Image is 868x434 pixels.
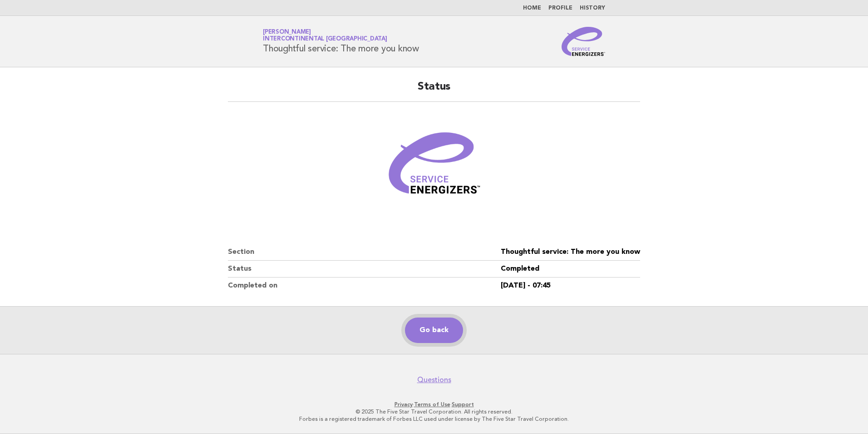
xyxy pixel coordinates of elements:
[263,29,387,42] a: [PERSON_NAME]InterContinental [GEOGRAPHIC_DATA]
[580,5,605,11] a: History
[228,244,501,261] dt: Section
[501,244,640,261] dd: Thoughtful service: The more you know
[452,401,474,408] a: Support
[501,261,640,278] dd: Completed
[501,278,640,294] dd: [DATE] - 07:45
[405,318,463,343] a: Go back
[156,415,712,423] p: Forbes is a registered trademark of Forbes LLC used under license by The Five Star Travel Corpora...
[523,5,541,11] a: Home
[156,401,712,408] p: · ·
[380,113,488,222] img: Verified
[263,36,387,42] span: InterContinental [GEOGRAPHIC_DATA]
[228,261,501,278] dt: Status
[156,408,712,415] p: © 2025 The Five Star Travel Corporation. All rights reserved.
[414,401,450,408] a: Terms of Use
[228,278,501,294] dt: Completed on
[395,401,413,408] a: Privacy
[417,375,451,384] a: Questions
[562,27,605,56] img: Service Energizers
[548,5,572,11] a: Profile
[263,30,419,53] h1: Thoughtful service: The more you know
[228,80,640,102] h2: Status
